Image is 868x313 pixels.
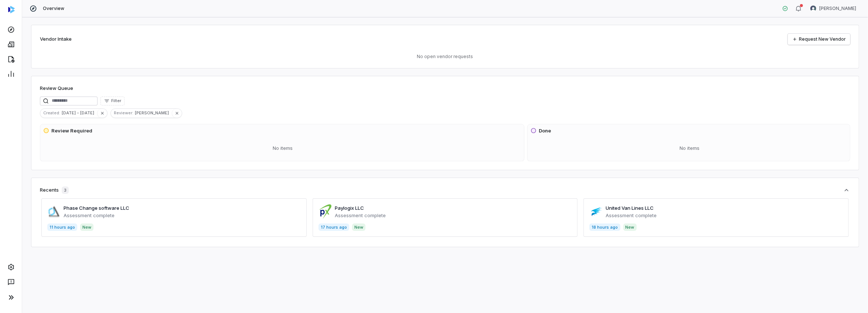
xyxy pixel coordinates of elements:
a: Request New Vendor [788,34,850,45]
span: [PERSON_NAME] [819,6,856,11]
span: [DATE] - [DATE] [62,110,97,116]
button: Recents3 [40,186,850,194]
div: No items [531,139,848,158]
button: Anita Ritter avatar[PERSON_NAME] [806,3,861,14]
a: United Van Lines LLC [606,205,654,211]
button: Filter [101,97,125,105]
div: Recents [40,186,69,194]
span: Filter [111,98,121,104]
div: No items [43,139,522,158]
span: [PERSON_NAME] [135,110,172,116]
img: svg%3e [8,6,15,13]
a: Phase Change software LLC [64,205,129,211]
h3: Done [539,127,551,135]
h1: Review Queue [40,85,73,92]
h3: Review Required [51,127,92,135]
p: No open vendor requests [40,54,850,60]
span: Created : [40,110,62,116]
span: Reviewer : [111,110,135,116]
a: Paylogix LLC [335,205,364,211]
span: Overview [43,6,64,11]
h2: Vendor Intake [40,36,72,43]
img: Anita Ritter avatar [810,6,816,11]
span: 3 [62,186,69,194]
